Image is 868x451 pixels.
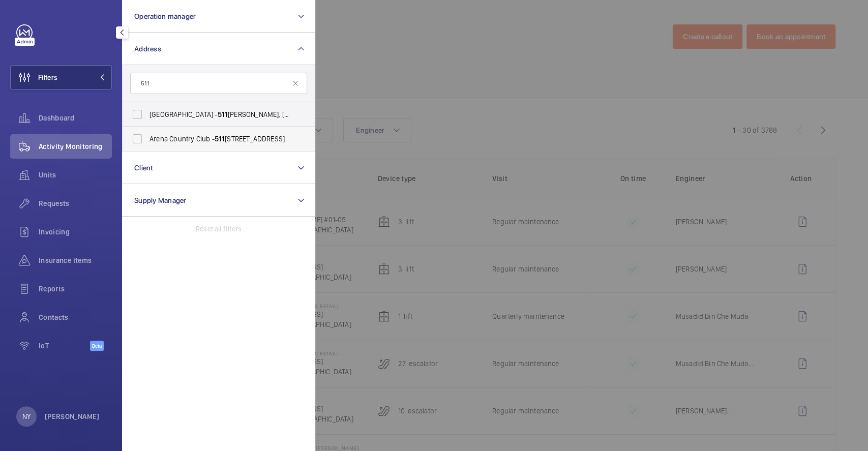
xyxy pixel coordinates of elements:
[45,411,100,422] p: [PERSON_NAME]
[39,113,112,123] span: Dashboard
[39,141,112,152] span: Activity Monitoring
[22,411,31,422] p: NY
[39,198,112,208] span: Requests
[10,65,112,89] button: Filters
[38,72,57,82] span: Filters
[39,341,90,351] span: IoT
[90,341,104,351] span: Beta
[39,170,112,180] span: Units
[39,284,112,294] span: Reports
[39,255,112,265] span: Insurance items
[39,312,112,322] span: Contacts
[39,227,112,237] span: Invoicing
